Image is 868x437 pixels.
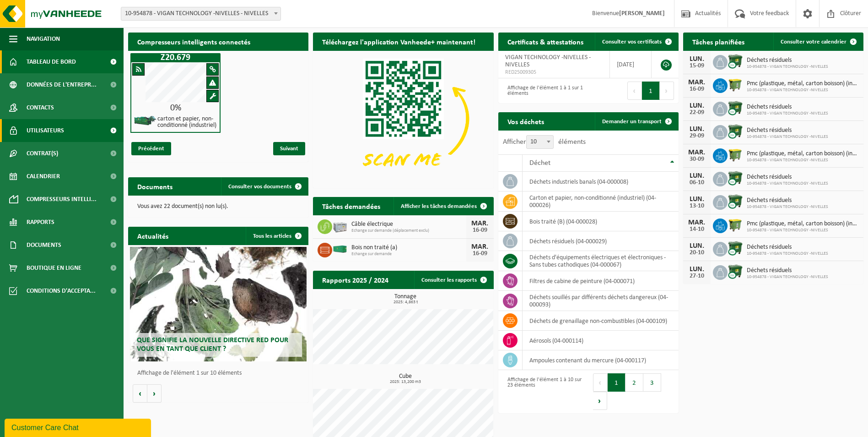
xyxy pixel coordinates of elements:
[27,234,61,257] span: Documents
[523,350,679,370] td: ampoules contenant du mercure (04-000117)
[313,271,398,289] h2: Rapports 2025 / 2024
[747,204,828,210] span: 10-954878 - VIGAN TECHNOLOGY -NIVELLES
[318,300,493,305] span: 2025: 4,863 t
[688,86,706,93] div: 16-09
[503,138,586,146] label: Afficher éléments
[688,149,706,156] div: MAR.
[688,180,706,186] div: 06-10
[747,228,859,233] span: 10-954878 - VIGAN TECHNOLOGY -NIVELLES
[332,218,348,234] img: PB-LB-0680-HPE-GY-11
[688,55,706,63] div: LUN.
[529,159,550,167] span: Déchet
[313,197,389,215] h2: Tâches demandées
[593,392,607,410] button: Next
[688,79,706,86] div: MAR.
[351,244,466,251] span: Bois non traité (a)
[503,81,584,101] div: Affichage de l'élément 1 à 1 sur 1 éléments
[131,142,171,155] span: Précédent
[318,373,493,384] h3: Cube
[318,380,493,384] span: 2025: 13,200 m3
[228,184,291,190] span: Consulter vos documents
[523,331,679,350] td: aérosols (04-000114)
[27,257,81,279] span: Boutique en ligne
[27,142,58,165] span: Contrat(s)
[523,231,679,251] td: déchets résiduels (04-000029)
[747,127,828,134] span: Déchets résiduels
[728,240,743,256] img: WB-1100-CU
[728,54,743,69] img: WB-1100-CU
[471,220,489,227] div: MAR.
[246,227,307,245] a: Tous les articles
[688,266,706,273] div: LUN.
[313,33,485,50] h2: Téléchargez l'application Vanheede+ maintenant!
[27,165,60,188] span: Calendrier
[660,82,674,100] button: Next
[728,170,743,186] img: WB-1100-CU
[414,271,493,289] a: Consulter les rapports
[130,247,307,361] a: Que signifie la nouvelle directive RED pour vous en tant que client ?
[523,311,679,331] td: déchets de grenaillage non-combustibles (04-000109)
[781,39,846,45] span: Consulter votre calendrier
[688,126,706,133] div: LUN.
[313,51,493,186] img: Download de VHEPlus App
[747,158,859,163] span: 10-954878 - VIGAN TECHNOLOGY -NIVELLES
[401,203,477,209] span: Afficher les tâches demandées
[332,245,348,253] img: HK-XC-40-GN-00
[595,33,678,51] a: Consulter vos certificats
[523,212,679,231] td: bois traité (B) (04-000028)
[5,417,153,437] iframe: chat widget
[27,96,54,119] span: Contacts
[747,111,828,116] span: 10-954878 - VIGAN TECHNOLOGY -NIVELLES
[627,82,642,100] button: Previous
[523,191,679,212] td: carton et papier, non-conditionné (industriel) (04-000026)
[471,243,489,251] div: MAR.
[747,150,859,158] span: Pmc (plastique, métal, carton boisson) (industriel)
[747,244,828,251] span: Déchets résiduels
[394,197,493,215] a: Afficher les tâches demandées
[728,147,743,163] img: WB-1100-HPE-GN-50
[128,227,178,245] h2: Actualités
[318,294,493,305] h3: Tonnage
[134,115,156,126] img: HK-XZ-20-GN-01
[595,112,678,131] a: Demander un transport
[642,82,660,100] button: 1
[747,251,828,257] span: 10-954878 - VIGAN TECHNOLOGY -NIVELLES
[688,196,706,203] div: LUN.
[683,33,754,50] h2: Tâches planifiées
[471,227,489,234] div: 16-09
[643,373,661,392] button: 3
[523,271,679,291] td: filtres de cabine de peinture (04-000071)
[273,142,305,155] span: Suivant
[747,197,828,204] span: Déchets résiduels
[137,337,288,353] span: Que signifie la nouvelle directive RED pour vous en tant que client ?
[619,10,665,17] strong: [PERSON_NAME]
[121,7,280,20] span: 10-954878 - VIGAN TECHNOLOGY -NIVELLES - NIVELLES
[688,219,706,226] div: MAR.
[688,109,706,116] div: 22-09
[498,33,593,50] h2: Certificats & attestations
[747,174,828,181] span: Déchets résiduels
[688,203,706,209] div: 13-10
[133,53,218,62] h1: Z20.679
[728,100,743,116] img: WB-1100-CU
[728,217,743,233] img: WB-1100-HPE-GN-50
[128,177,182,195] h2: Documents
[137,370,304,377] p: Affichage de l'élément 1 sur 10 éléments
[137,203,299,210] p: Vous avez 22 document(s) non lu(s).
[773,33,863,51] a: Consulter votre calendrier
[747,104,828,111] span: Déchets résiduels
[610,51,652,78] td: [DATE]
[351,251,466,257] span: Echange sur demande
[27,279,96,302] span: Conditions d'accepta...
[131,104,220,113] div: 0%
[747,267,828,274] span: Déchets résiduels
[471,251,489,257] div: 16-09
[523,251,679,271] td: déchets d'équipements électriques et électroniques - Sans tubes cathodiques (04-000067)
[27,211,54,234] span: Rapports
[688,172,706,180] div: LUN.
[602,39,662,45] span: Consulter vos certificats
[747,181,828,186] span: 10-954878 - VIGAN TECHNOLOGY -NIVELLES
[27,27,60,50] span: Navigation
[505,69,603,76] span: RED25009305
[27,119,64,142] span: Utilisateurs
